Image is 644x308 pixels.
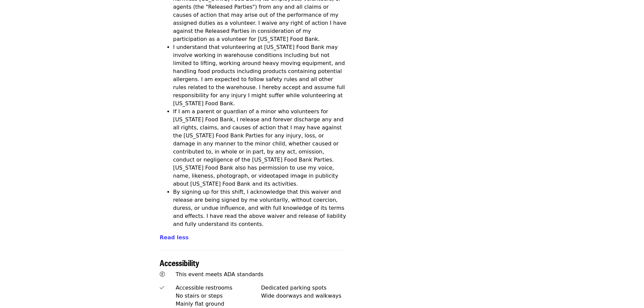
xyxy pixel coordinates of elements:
[261,292,346,300] div: Wide doorways and walkways
[173,108,346,188] li: If I am a parent or guardian of a minor who volunteers for [US_STATE] Food Bank, I release and fo...
[176,292,261,300] div: No stairs or steps
[261,284,346,292] div: Dedicated parking spots
[160,234,189,242] button: Read less
[176,271,264,278] span: This event meets ADA standards
[160,257,199,268] span: Accessibility
[173,43,346,108] li: I understand that volunteering at [US_STATE] Food Bank may involve working in warehouse condition...
[160,234,189,241] span: Read less
[160,271,165,278] i: universal-access icon
[173,188,346,228] li: By signing up for this shift, I acknowledge that this waiver and release are being signed by me v...
[160,285,164,291] i: check icon
[176,284,261,292] div: Accessible restrooms
[176,300,261,308] div: Mainly flat ground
